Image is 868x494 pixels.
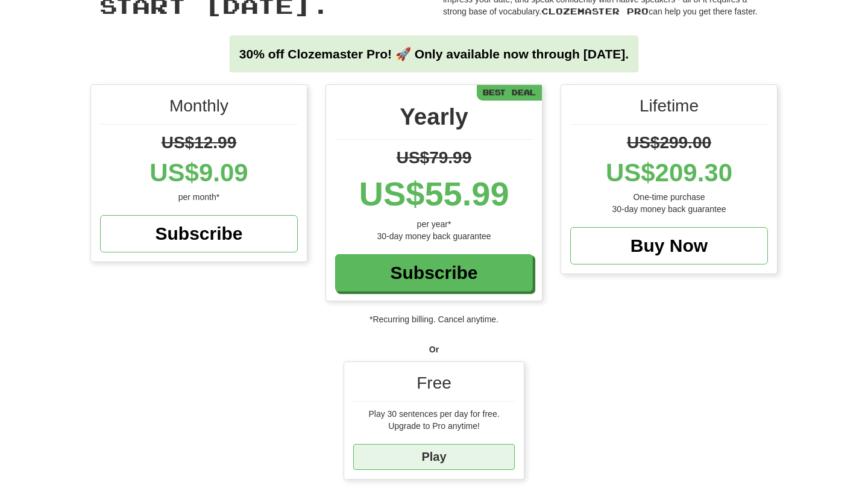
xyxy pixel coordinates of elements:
[100,94,298,125] div: Monthly
[162,133,237,152] span: US$12.99
[335,170,533,218] div: US$55.99
[570,203,768,215] div: 30-day money back guarantee
[353,371,515,402] div: Free
[570,227,768,264] a: Buy Now
[335,254,533,292] a: Subscribe
[570,155,768,191] div: US$209.30
[353,444,515,470] a: Play
[100,155,298,191] div: US$9.09
[570,191,768,203] div: One-time purchase
[570,94,768,125] div: Lifetime
[429,345,439,354] strong: Or
[335,218,533,230] div: per year*
[335,100,533,140] div: Yearly
[627,133,711,152] span: US$299.00
[397,148,472,167] span: US$79.99
[353,420,515,432] div: Upgrade to Pro anytime!
[477,85,542,100] div: Best Deal
[239,47,629,61] strong: 30% off Clozemaster Pro! 🚀 Only available now through [DATE].
[100,191,298,203] div: per month*
[100,215,298,252] a: Subscribe
[541,6,649,16] span: Clozemaster Pro
[335,230,533,242] div: 30-day money back guarantee
[353,408,515,420] div: Play 30 sentences per day for free.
